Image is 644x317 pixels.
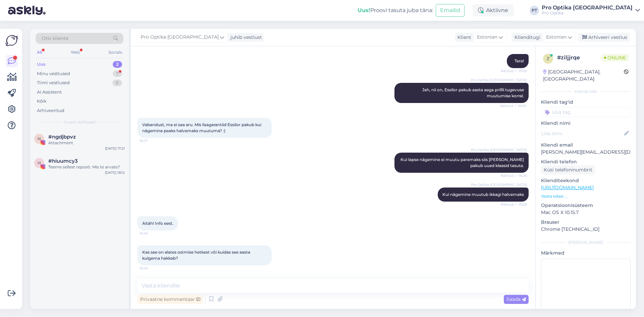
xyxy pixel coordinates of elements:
[541,158,631,165] p: Kliendi telefon
[547,56,549,61] span: z
[358,7,370,13] b: Uus!
[48,140,125,146] div: Attachment
[541,202,631,209] p: Operatsioonisüsteem
[42,35,68,42] span: Otsi kliente
[142,122,262,133] span: Vabandust, ma ei saa aru. Mis lisagarantiid Essilor pakub kui nägemine peaks halvemaks muutuma? :)
[515,58,524,63] span: Tere!
[541,165,595,174] div: Küsi telefoninumbrit
[541,184,594,191] a: [URL][DOMAIN_NAME]
[541,89,631,95] div: Kliendi info
[471,147,527,152] span: Pro Optika [GEOGRAPHIC_DATA]
[113,61,122,68] div: 2
[541,250,631,257] p: Märkmed
[541,226,631,233] p: Chrome [TECHNICAL_ID]
[501,173,527,178] span: Nähtud ✓ 16:28
[228,34,262,41] div: juhib vestlust
[455,34,471,41] div: Klient
[501,202,527,207] span: Nähtud ✓ 16:28
[138,295,203,304] div: Privaatne kommentaar
[37,80,70,86] div: Tiimi vestlused
[578,33,630,42] div: Arhiveeri vestlus
[422,87,525,98] span: Jah, nii on, Essilor pakub aasta aega prillli tugevuse muutumise korral.
[542,10,633,16] div: Pro Optika
[5,34,18,47] img: Askly Logo
[142,250,251,261] span: Kas see on alates ostmise hetkest või kuidas see aasta kulgema hakkab?
[38,160,41,165] span: h
[37,98,47,105] div: Kõik
[140,231,165,236] span: 16:46
[112,80,122,86] div: 0
[37,70,70,77] div: Minu vestlused
[541,99,631,106] p: Kliendi tag'id
[141,34,219,41] span: Pro Optika [GEOGRAPHIC_DATA]
[541,130,623,137] input: Lisa nimi
[546,34,567,41] span: Estonian
[358,6,433,14] div: Proovi tasuta juba täna:
[542,5,633,10] div: Pro Optika [GEOGRAPHIC_DATA]
[541,209,631,216] p: Mac OS X 10.15.7
[512,34,540,41] div: Klienditugi
[506,296,526,302] span: Saada
[557,54,601,62] div: # ziljjrqe
[400,157,525,168] span: Kui lapse nägemine ei muutu paremaks siis [PERSON_NAME] pakub uued klaasid tasuta.
[501,68,527,73] span: Nähtud ✓ 15:59
[37,107,64,114] div: Arhiveeritud
[48,134,76,140] span: #ngdjbpvz
[113,70,122,77] div: 7
[64,119,95,125] span: Uued vestlused
[142,221,173,226] span: Aitäh! Info eest.
[500,103,527,108] span: Nähtud ✓ 16:00
[601,54,629,61] span: Online
[541,149,631,156] p: [PERSON_NAME][EMAIL_ADDRESS][DOMAIN_NAME]
[530,6,539,15] div: PT
[37,89,62,96] div: AI Assistent
[105,146,125,151] div: [DATE] 17:21
[140,138,165,143] span: 16:27
[541,240,631,246] div: [PERSON_NAME]
[107,48,123,57] div: Socials
[48,158,78,164] span: #hiuumcy3
[36,48,43,57] div: All
[541,142,631,149] p: Kliendi email
[37,61,46,68] div: Uus
[473,4,514,16] div: Aktiivne
[69,48,81,57] div: Web
[471,77,527,83] span: Pro Optika [GEOGRAPHIC_DATA]
[436,4,465,17] button: Emailid
[105,170,125,175] div: [DATE] 18:12
[541,193,631,199] p: Vaata edasi ...
[541,177,631,184] p: Klienditeekond
[38,136,41,141] span: n
[541,120,631,127] p: Kliendi nimi
[541,219,631,226] p: Brauser
[542,5,640,16] a: Pro Optika [GEOGRAPHIC_DATA]Pro Optika
[543,68,624,83] div: [GEOGRAPHIC_DATA], [GEOGRAPHIC_DATA]
[541,107,631,117] input: Lisa tag
[477,34,497,41] span: Estonian
[442,192,524,197] span: Kui nägemine muutub ikkagi halvemaks
[471,182,527,187] span: Pro Optika [GEOGRAPHIC_DATA]
[140,266,165,271] span: 16:46
[48,164,125,170] div: Teeme sellest reposti. Mis te arvate?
